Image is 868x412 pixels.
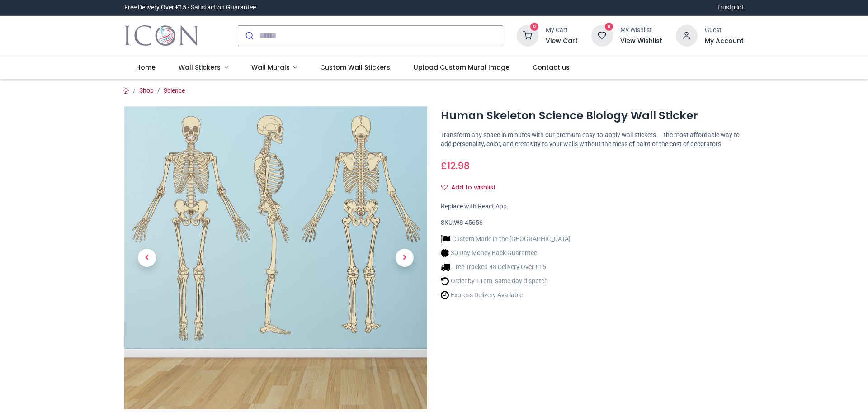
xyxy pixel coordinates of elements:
[414,63,509,72] span: Upload Custom Mural Image
[124,23,199,48] img: Icon Wall Stickers
[530,23,539,31] sup: 0
[441,159,470,172] span: £
[167,56,240,80] a: Wall Stickers
[447,159,470,172] span: 12.98
[620,26,662,35] div: My Wishlist
[533,63,570,72] span: Contact us
[382,152,427,364] a: Next
[705,37,744,46] a: My Account
[441,262,571,272] li: Free Tracked 48 Delivery Over £15
[441,202,744,211] div: Replace with React App.
[717,3,744,12] a: Trustpilot
[605,23,613,31] sup: 0
[164,87,185,94] a: Science
[124,3,256,12] div: Free Delivery Over £15 - Satisfaction Guarantee
[441,218,744,227] div: SKU:
[320,63,390,72] span: Custom Wall Stickers
[124,23,199,48] a: Logo of Icon Wall Stickers
[441,184,448,190] i: Add to wishlist
[396,249,414,267] span: Next
[591,31,613,38] a: 0
[251,63,290,72] span: Wall Murals
[179,63,221,72] span: Wall Stickers
[441,131,744,148] p: Transform any space in minutes with our premium easy-to-apply wall stickers — the most affordable...
[454,219,483,226] span: WS-45656
[620,37,662,46] a: View Wishlist
[517,31,538,38] a: 0
[441,276,571,286] li: Order by 11am, same day dispatch
[240,56,309,80] a: Wall Murals
[441,234,571,244] li: Custom Made in the [GEOGRAPHIC_DATA]
[705,26,744,35] div: Guest
[238,26,259,46] button: Submit
[138,249,156,267] span: Previous
[546,26,578,35] div: My Cart
[441,290,571,300] li: Express Delivery Available
[441,248,571,258] li: 30 Day Money Back Guarantee
[546,37,578,46] a: View Cart
[441,108,744,123] h1: Human Skeleton Science Biology Wall Sticker
[124,106,427,409] img: Human Skeleton Science Biology Wall Sticker
[441,180,504,195] button: Add to wishlistAdd to wishlist
[139,87,154,94] a: Shop
[136,63,156,72] span: Home
[124,152,170,364] a: Previous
